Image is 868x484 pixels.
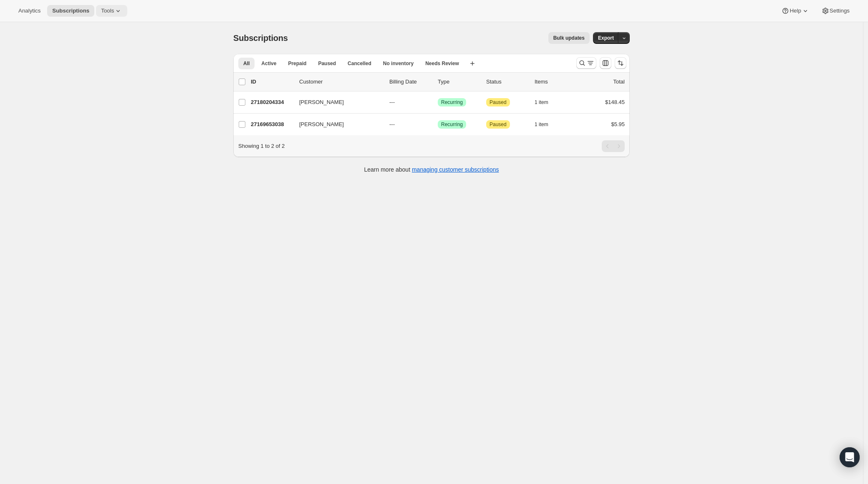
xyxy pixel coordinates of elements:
span: Active [261,60,276,67]
span: Recurring [441,99,463,106]
span: All [243,60,250,67]
span: [PERSON_NAME] [299,98,344,106]
a: managing customer subscriptions [412,166,499,173]
div: 27169653038[PERSON_NAME]---SuccessRecurringAttentionPaused1 item$5.95 [251,119,625,130]
button: Bulk updates [548,32,590,44]
button: 1 item [535,119,558,130]
div: Type [438,78,479,86]
span: $5.95 [611,121,625,127]
button: Analytics [13,5,45,17]
div: 27180204334[PERSON_NAME]---SuccessRecurringAttentionPaused1 item$148.45 [251,96,625,108]
button: [PERSON_NAME] [294,96,378,109]
button: Create new view [466,58,479,69]
p: Billing Date [389,78,431,86]
span: Subscriptions [233,33,288,43]
p: 27169653038 [251,120,293,129]
span: [PERSON_NAME] [299,120,344,129]
span: Prepaid [288,60,306,67]
span: Paused [490,121,507,128]
button: Tools [96,5,127,17]
button: Sort the results [615,57,626,69]
span: Export [598,35,614,41]
p: 27180204334 [251,98,293,106]
button: Subscriptions [47,5,94,17]
span: Cancelled [348,60,371,67]
p: Customer [299,78,383,86]
span: Help [790,8,801,14]
span: Subscriptions [52,8,89,14]
div: Open Intercom Messenger [840,447,860,467]
p: Showing 1 to 2 of 2 [238,142,285,150]
nav: Pagination [602,140,625,152]
span: Settings [830,8,850,14]
button: Settings [816,5,855,17]
button: [PERSON_NAME] [294,118,378,131]
span: Tools [101,8,114,14]
p: ID [251,78,293,86]
span: 1 item [535,99,548,106]
p: Total [613,78,625,86]
button: Search and filter results [576,57,596,69]
button: Export [593,32,619,44]
span: Analytics [18,8,40,14]
div: Items [535,78,576,86]
button: Customize table column order and visibility [600,57,611,69]
span: Bulk updates [553,35,585,41]
button: 1 item [535,96,558,108]
button: Help [776,5,814,17]
span: $148.45 [605,99,625,105]
span: --- [389,99,395,105]
span: Paused [318,60,336,67]
span: No inventory [383,60,414,67]
p: Learn more about [364,165,499,174]
span: Recurring [441,121,463,128]
span: 1 item [535,121,548,128]
span: Paused [490,99,507,106]
span: Needs Review [425,60,459,67]
span: --- [389,121,395,127]
p: Status [486,78,528,86]
div: IDCustomerBilling DateTypeStatusItemsTotal [251,78,625,86]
